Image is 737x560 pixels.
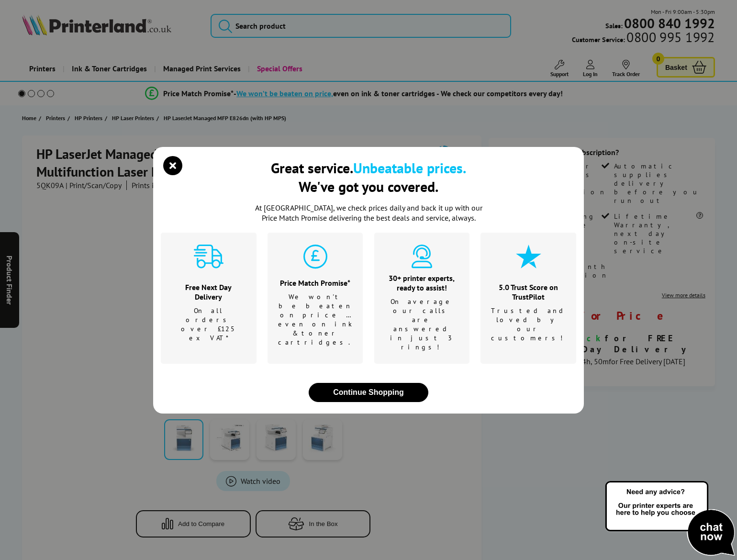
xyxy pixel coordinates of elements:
button: close modal [166,158,180,173]
p: At [GEOGRAPHIC_DATA], we check prices daily and back it up with our Price Match Promise deliverin... [249,203,488,223]
div: Great service. We've got you covered. [271,158,466,196]
p: On all orders over £125 ex VAT* [173,306,245,343]
div: Price Match Promise* [278,278,353,288]
p: On average our calls are answered in just 3 rings! [386,297,458,352]
div: 5.0 Trust Score on TrustPilot [491,282,566,302]
b: Unbeatable prices. [353,158,466,177]
p: We won't be beaten on price …even on ink & toner cartridges. [278,292,353,347]
p: Trusted and loved by our customers! [491,306,566,343]
button: close modal [309,383,428,402]
div: Free Next Day Delivery [173,282,245,302]
div: 30+ printer experts, ready to assist! [386,273,458,292]
img: Open Live Chat window [603,480,737,558]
